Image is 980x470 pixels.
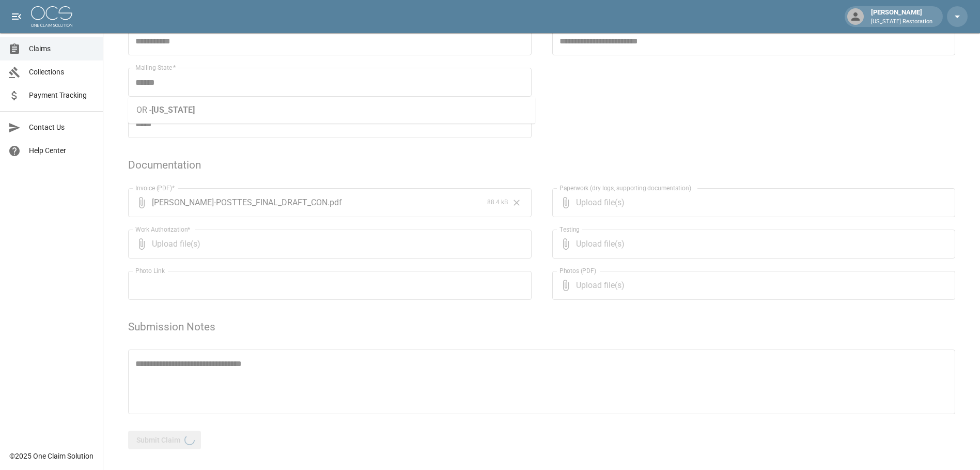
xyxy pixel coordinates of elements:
label: Work Authorization* [135,225,191,234]
div: © 2025 One Claim Solution [9,451,94,461]
p: [US_STATE] Restoration [871,18,932,26]
button: open drawer [6,6,27,27]
span: Payment Tracking [29,90,95,101]
label: Paperwork (dry logs, supporting documentation) [559,184,691,192]
label: Mailing State [135,63,176,72]
div: [PERSON_NAME] [867,7,937,26]
img: ocs-logo-white-transparent.png [31,6,72,27]
span: Collections [29,67,95,78]
span: Claims [29,43,95,54]
span: Help Center [29,145,95,156]
label: Mailing Zip [135,104,170,113]
label: Invoice (PDF)* [135,184,175,192]
label: Testing [559,225,580,234]
label: Photo Link [135,266,165,275]
label: Photos (PDF) [559,266,596,275]
span: Contact Us [29,122,95,133]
